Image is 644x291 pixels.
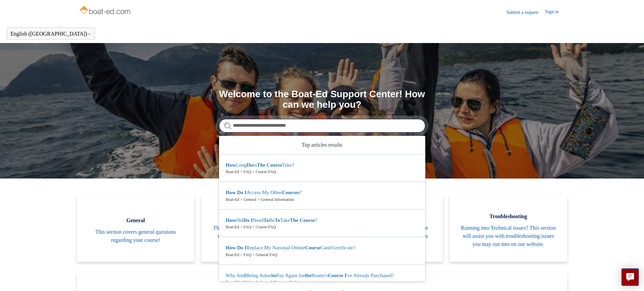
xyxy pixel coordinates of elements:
[282,190,300,195] em: Courses
[243,217,249,223] em: Do
[244,245,246,250] em: I
[344,273,347,278] em: I
[226,169,419,175] zd-autocomplete-breadcrumbs-multibrand: Boat-Ed > FAQ > Course FAQ
[79,4,133,18] img: Boat-Ed Help Center home page
[211,212,309,221] span: FAQ
[506,9,545,16] a: Submit a request
[10,31,91,37] button: English ([GEOGRAPHIC_DATA])
[226,217,236,223] em: How
[267,162,282,168] em: Course
[226,279,419,285] zd-autocomplete-breadcrumbs-multibrand: Boat-Ed > FAQ > Order and Shipment FAQ
[226,245,356,252] zd-autocomplete-title-multibrand: Suggested result 4 How Do I Replace My National Online Course Card/Certificate?
[244,273,246,278] em: I
[257,162,265,168] em: The
[201,195,319,262] a: FAQ This section will answer questions that you may have that have already been asked before!
[226,190,302,196] zd-autocomplete-title-multibrand: Suggested result 2 How Do I Access My Other Courses?
[290,217,298,223] em: The
[219,89,425,110] h1: Welcome to the Boat-Ed Support Center! How can we help you?
[226,196,419,203] zd-autocomplete-breadcrumbs-multibrand: Boat-Ed > General > General Information
[300,217,315,223] em: Course
[305,245,320,250] em: Course
[251,217,253,223] em: I
[219,136,425,154] zd-autocomplete-header: Top articles results
[219,119,425,132] input: Search
[264,217,269,223] em: To
[226,162,294,169] zd-autocomplete-title-multibrand: Suggested result 1 How Long Does The Course Take?
[450,195,567,262] a: Troubleshooting Running into Technical issues? This section will assist you with troubleshooting ...
[226,224,419,230] zd-autocomplete-breadcrumbs-multibrand: Boat-Ed > FAQ > Course FAQ
[226,162,236,168] em: How
[244,190,246,195] em: I
[226,190,236,195] em: How
[237,190,243,195] em: Do
[87,228,185,244] span: This section covers general questions regarding your course!
[246,162,253,168] em: Do
[77,195,195,262] a: General This section covers general questions regarding your course!
[237,245,243,250] em: Do
[275,217,280,223] em: To
[226,217,317,224] zd-autocomplete-title-multibrand: Suggested result 3 How Old Do I Need To Be To Take The Course?
[305,273,311,278] em: the
[211,224,309,248] span: This section will answer questions that you may have that have already been asked before!
[460,212,557,221] span: Troubleshooting
[87,216,185,225] span: General
[621,268,639,286] button: Live chat
[328,273,343,278] em: Course
[226,273,394,279] zd-autocomplete-title-multibrand: Suggested result 5 Why Am I Being Asked to Pay Again for the Boater's Course I've Already Purchased?
[226,252,419,258] zd-autocomplete-breadcrumbs-multibrand: Boat-Ed > FAQ > General FAQ
[545,8,565,16] a: Sign in
[226,245,236,250] em: How
[460,224,557,248] span: Running into Technical issues? This section will assist you with troubleshooting issues you may r...
[272,273,277,278] em: to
